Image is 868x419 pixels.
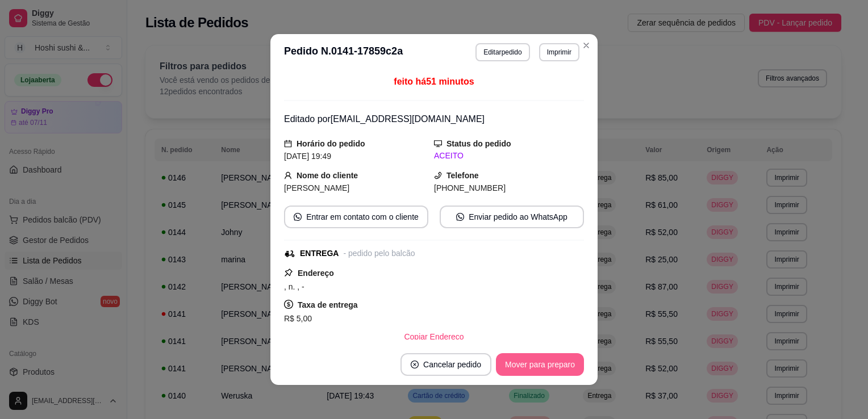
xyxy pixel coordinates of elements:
[446,171,479,180] strong: Telefone
[284,140,292,148] span: calendar
[434,140,442,148] span: desktop
[395,325,473,348] button: Copiar Endereço
[446,139,511,148] strong: Status do pedido
[298,269,334,278] strong: Endereço
[284,43,403,61] h3: Pedido N. 0141-17859c2a
[284,300,293,309] span: dollar
[300,248,339,259] div: ENTREGA
[284,314,312,323] span: R$ 5,00
[411,361,419,368] span: close-circle
[343,248,415,259] div: - pedido pelo balcão
[400,353,491,376] button: close-circleCancelar pedido
[394,77,474,86] span: feito há 51 minutos
[284,268,293,277] span: pushpin
[577,36,595,55] button: Close
[434,171,442,179] span: phone
[297,139,365,148] strong: Horário do pedido
[284,114,485,124] span: Editado por [EMAIL_ADDRESS][DOMAIN_NAME]
[297,171,358,180] strong: Nome do cliente
[496,353,584,376] button: Mover para preparo
[539,43,579,61] button: Imprimir
[284,171,292,179] span: user
[434,150,584,162] div: ACEITO
[294,213,302,221] span: whats-app
[298,300,358,309] strong: Taxa de entrega
[475,43,529,61] button: Editarpedido
[284,206,428,228] button: whats-appEntrar em contato com o cliente
[456,213,464,221] span: whats-app
[440,206,584,228] button: whats-appEnviar pedido ao WhatsApp
[284,282,304,291] span: , n. , -
[284,152,331,161] span: [DATE] 19:49
[434,183,506,192] span: [PHONE_NUMBER]
[284,183,349,192] span: [PERSON_NAME]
